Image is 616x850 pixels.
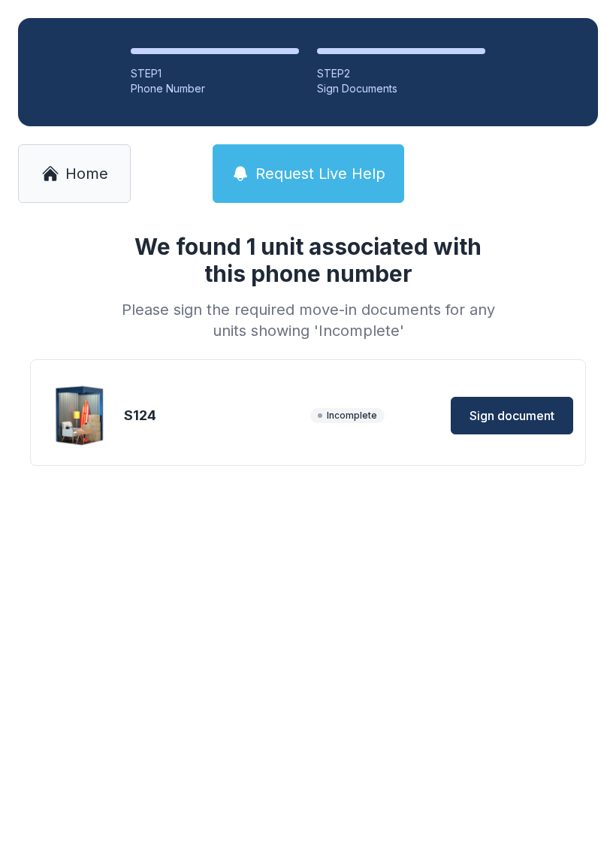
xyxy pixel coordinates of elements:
div: Sign Documents [317,81,485,96]
span: Incomplete [310,408,385,423]
div: STEP 1 [131,66,299,81]
div: Phone Number [131,81,299,96]
h1: We found 1 unit associated with this phone number [116,233,500,287]
div: Please sign the required move-in documents for any units showing 'Incomplete' [116,299,500,341]
div: STEP 2 [317,66,485,81]
span: Home [65,163,108,184]
div: S124 [124,405,304,426]
span: Request Live Help [255,163,385,184]
span: Sign document [470,407,554,425]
